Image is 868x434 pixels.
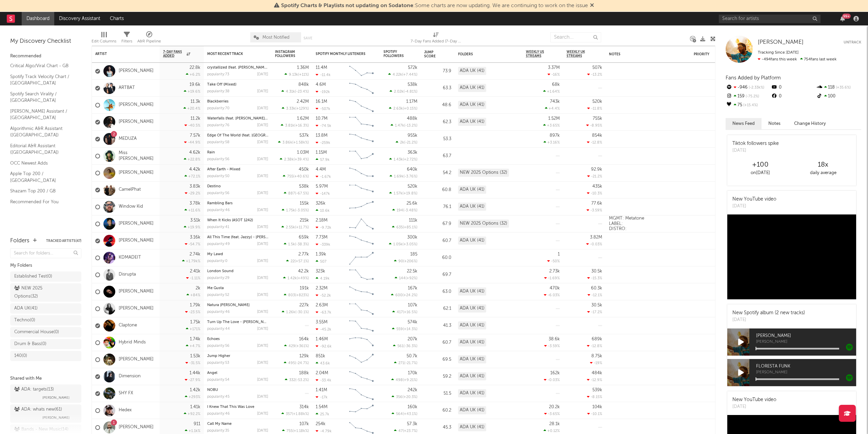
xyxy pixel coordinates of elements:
div: -29.2 % [185,191,200,195]
svg: Chart title [346,114,377,131]
div: 743k [550,99,560,104]
span: -494 fans this week [758,57,797,61]
div: 854k [592,133,602,138]
a: [PERSON_NAME] Assistant / [GEOGRAPHIC_DATA] [10,108,75,121]
div: -12.8 % [587,140,602,145]
div: ( ) [281,89,309,94]
div: ( ) [390,89,417,94]
span: +1.58k % [293,141,308,145]
div: 92.9k [591,167,602,172]
span: [PERSON_NAME] [42,414,70,422]
span: Dismiss [590,3,594,8]
div: Instagram Followers [275,50,299,58]
a: Window Kid [119,204,143,210]
div: 1.03M [297,150,309,155]
div: -13.2 % [587,72,602,77]
a: [PERSON_NAME] [119,424,154,430]
div: 435k [592,184,602,189]
div: popularity: 38 [207,90,230,93]
a: Rambling Bars [207,202,233,205]
div: ( ) [283,174,309,178]
div: 68k [552,82,560,87]
div: -8.95 % [586,123,602,128]
div: Tiktok followers spike [732,140,779,147]
div: 1.17M [406,99,417,104]
span: 1.43k [394,158,403,162]
div: 4.6M [316,82,326,87]
div: 10.7M [316,116,328,121]
div: 18 x [792,161,854,169]
span: +35.6 % [835,86,851,90]
div: Blackberries [207,100,268,103]
div: [DATE] [257,124,268,127]
a: Angel [207,371,217,375]
div: Edit Columns [92,37,116,45]
a: [PERSON_NAME] [119,306,154,312]
span: 4.31k [286,90,295,94]
div: 3.37M [548,65,560,70]
div: 640k [407,167,417,172]
div: ADA UK ( 41 ) [14,304,38,313]
div: Rain [207,151,268,154]
span: +40.6 % [294,175,308,178]
div: -1.67k [316,174,331,179]
div: 897k [550,133,560,138]
div: popularity: 73 [207,73,229,76]
div: +1.64 % [543,89,560,94]
a: ADA UK(41) [10,303,81,314]
span: 2.38k [284,158,294,162]
div: Drum & Bass ( 0 ) [14,340,46,348]
div: 63.7 [424,152,451,160]
div: 1.36M [297,65,309,70]
a: When It Kicks (ASOT 1242) [207,219,253,222]
span: [PERSON_NAME] [42,394,70,402]
span: 3.33k [286,107,295,111]
div: [DATE] [257,191,268,195]
div: 520k [408,184,417,189]
div: ADA UK (41) [458,101,486,109]
div: +6.2 % [186,72,200,77]
span: Fans Added by Platform [726,75,781,80]
a: Charts [105,12,129,25]
a: CamelPhat [119,187,141,193]
span: 3.86k [282,141,292,145]
div: popularity: 56 [207,191,230,195]
div: -11.8 % [587,106,602,111]
span: 7-Day Fans Added [163,50,185,58]
svg: Chart title [346,97,377,114]
span: 1.69k [394,175,403,178]
div: +19.6 % [184,89,200,94]
a: [PERSON_NAME] [119,68,154,74]
div: 54.2 [424,169,451,177]
a: Commercial House(0) [10,327,81,337]
div: 11.3k [191,99,200,104]
div: Recommended [10,52,81,60]
a: [PERSON_NAME] [119,357,154,362]
div: 450k [299,167,309,172]
a: Discovery Assistant [54,12,105,25]
div: 159 [726,92,771,101]
svg: Chart title [346,80,377,97]
div: ( ) [391,123,417,128]
div: 140 ( 0 ) [14,352,27,360]
div: ( ) [281,123,309,128]
a: [PERSON_NAME] [119,289,154,295]
span: 1.47k [395,124,404,128]
div: Destino [207,185,268,188]
span: +15.4 % [742,103,758,107]
div: [DATE] [257,140,268,144]
div: Notes [609,52,677,56]
a: Critical Algo/Viral Chart - GB [10,62,75,70]
a: I Knew That This Was Love [207,405,254,409]
div: 100 [816,92,861,101]
div: 4.4M [316,167,326,172]
div: 75 [726,101,771,110]
div: Artist [95,52,146,56]
a: My Lawd [207,252,223,256]
span: -2.33k % [748,86,764,90]
a: All This Time (feat. Jazzy) - [PERSON_NAME] Remix [207,235,297,239]
a: [PERSON_NAME] [119,238,154,244]
div: 99 + [842,14,851,19]
input: Search... [550,32,601,42]
div: [DATE] [257,90,268,93]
